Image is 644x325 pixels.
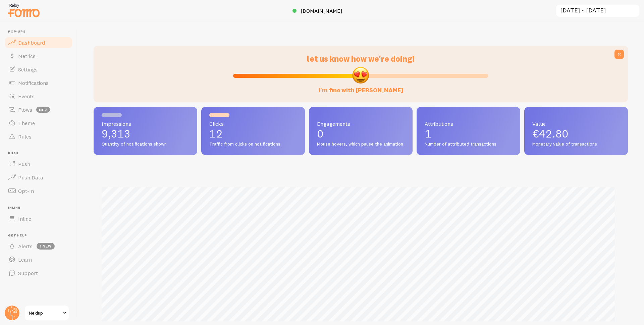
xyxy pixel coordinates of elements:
[4,266,73,280] a: Support
[307,54,415,64] span: let us know how we're doing!
[18,120,35,126] span: Theme
[18,53,36,59] span: Metrics
[352,66,370,84] img: emoji.png
[18,270,38,276] span: Support
[4,212,73,225] a: Inline
[4,63,73,76] a: Settings
[8,233,73,238] span: Get Help
[4,90,73,103] a: Events
[102,121,189,126] span: Impressions
[4,103,73,116] a: Flows beta
[18,79,49,86] span: Notifications
[209,141,297,147] span: Traffic from clicks on notifications
[18,243,33,250] span: Alerts
[317,141,405,147] span: Mouse hovers, which pause the animation
[4,253,73,266] a: Learn
[532,121,620,126] span: Value
[425,141,512,147] span: Number of attributed transactions
[4,49,73,63] a: Metrics
[18,66,38,73] span: Settings
[209,128,297,139] p: 12
[4,76,73,90] a: Notifications
[36,107,50,113] span: beta
[24,305,69,321] a: Nexiup
[8,151,73,156] span: Push
[4,239,73,253] a: Alerts 1 new
[7,2,41,19] img: fomo-relay-logo-orange.svg
[18,106,32,113] span: Flows
[4,116,73,130] a: Theme
[18,256,32,263] span: Learn
[532,127,569,140] span: €42.80
[425,128,512,139] p: 1
[18,174,43,181] span: Push Data
[18,215,31,222] span: Inline
[8,30,73,34] span: Pop-ups
[4,157,73,171] a: Push
[532,141,620,147] span: Monetary value of transactions
[18,187,34,194] span: Opt-In
[317,121,405,126] span: Engagements
[4,171,73,184] a: Push Data
[102,128,189,139] p: 9,313
[18,133,32,140] span: Rules
[317,128,405,139] p: 0
[18,39,45,46] span: Dashboard
[37,243,55,250] span: 1 new
[102,141,189,147] span: Quantity of notifications shown
[29,309,61,317] span: Nexiup
[4,130,73,143] a: Rules
[18,161,30,167] span: Push
[4,184,73,198] a: Opt-In
[319,80,403,94] label: i'm fine with [PERSON_NAME]
[8,206,73,210] span: Inline
[18,93,35,100] span: Events
[425,121,512,126] span: Attributions
[4,36,73,49] a: Dashboard
[209,121,297,126] span: Clicks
